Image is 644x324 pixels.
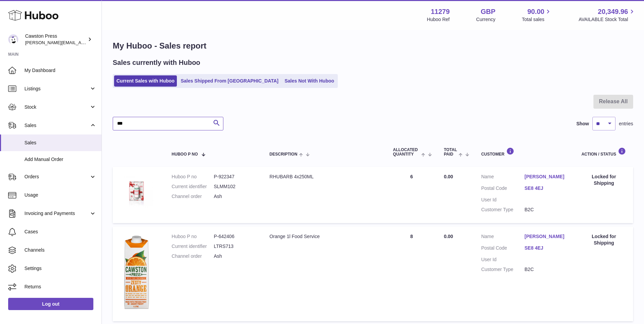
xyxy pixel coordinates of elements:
[393,148,420,157] span: ALLOCATED Quantity
[24,229,96,235] span: Cases
[481,245,525,253] dt: Postal Code
[431,7,450,16] strong: 11279
[481,206,525,213] dt: Customer Type
[270,174,380,180] div: RHUBARB 4x250ML
[24,122,89,129] span: Sales
[481,256,525,263] dt: User Id
[525,233,568,240] a: [PERSON_NAME]
[172,183,214,190] dt: Current identifier
[24,247,96,253] span: Channels
[582,147,626,157] div: Action / Status
[582,233,626,246] div: Locked for Shipping
[619,121,633,127] span: entries
[214,243,256,250] dd: LTRS713
[178,75,281,87] a: Sales Shipped From [GEOGRAPHIC_DATA]
[114,75,177,87] a: Current Sales with Huboo
[270,233,380,240] div: Orange 1l Food Service
[576,121,589,127] label: Show
[525,266,568,273] dd: B2C
[172,174,214,180] dt: Huboo P no
[525,174,568,180] a: [PERSON_NAME]
[481,197,525,203] dt: User Id
[119,233,153,313] img: 112791717167588.png
[113,40,633,51] h1: My Huboo - Sales report
[522,7,552,23] a: 90.00 Total sales
[386,227,437,321] td: 8
[24,174,89,180] span: Orders
[172,233,214,240] dt: Huboo P no
[172,152,198,157] span: Huboo P no
[24,284,96,290] span: Returns
[24,265,96,272] span: Settings
[525,245,568,251] a: SE8 4EJ
[24,104,89,110] span: Stock
[8,298,93,310] a: Log out
[113,58,200,67] h2: Sales currently with Huboo
[172,253,214,259] dt: Channel order
[24,86,89,92] span: Listings
[525,206,568,213] dd: B2C
[214,193,256,200] dd: Ash
[481,7,495,16] strong: GBP
[598,7,628,16] span: 20,349.96
[24,140,96,146] span: Sales
[24,210,89,217] span: Invoicing and Payments
[25,33,86,46] div: Cawston Press
[172,193,214,200] dt: Channel order
[444,174,453,179] span: 0.00
[481,185,525,193] dt: Postal Code
[522,16,552,23] span: Total sales
[582,174,626,186] div: Locked for Shipping
[444,234,453,239] span: 0.00
[214,233,256,240] dd: P-642406
[214,253,256,259] dd: Ash
[119,174,153,208] img: 1702984601.jpg
[386,167,437,223] td: 6
[25,40,172,45] span: [PERSON_NAME][EMAIL_ADDRESS][PERSON_NAME][DOMAIN_NAME]
[527,7,544,16] span: 90.00
[24,67,96,74] span: My Dashboard
[282,75,336,87] a: Sales Not With Huboo
[214,183,256,190] dd: SLMM102
[481,174,525,182] dt: Name
[578,7,636,23] a: 20,349.96 AVAILABLE Stock Total
[525,185,568,192] a: SE8 4EJ
[172,243,214,250] dt: Current identifier
[444,148,457,157] span: Total paid
[24,156,96,163] span: Add Manual Order
[476,16,496,23] div: Currency
[8,34,18,44] img: thomas.carson@cawstonpress.com
[270,152,297,157] span: Description
[427,16,450,23] div: Huboo Ref
[24,192,96,198] span: Usage
[214,174,256,180] dd: P-922347
[481,233,525,241] dt: Name
[578,16,636,23] span: AVAILABLE Stock Total
[481,147,568,157] div: Customer
[481,266,525,273] dt: Customer Type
